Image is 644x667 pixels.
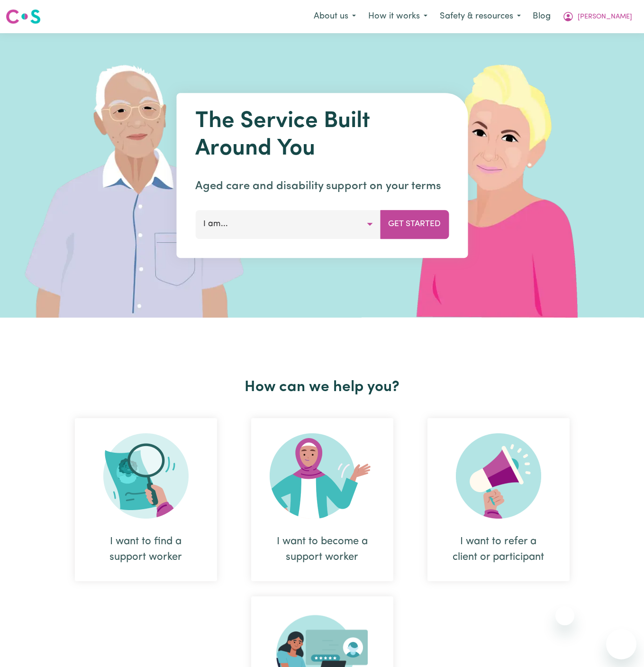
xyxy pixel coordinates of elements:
[606,629,636,659] iframe: Button to launch messaging window
[450,534,547,565] div: I want to refer a client or participant
[578,12,632,22] span: [PERSON_NAME]
[434,7,527,27] button: Safety & resources
[195,210,381,238] button: I am...
[527,6,556,27] a: Blog
[274,534,371,565] div: I want to become a support worker
[98,534,194,565] div: I want to find a support worker
[308,7,362,27] button: About us
[362,7,434,27] button: How it works
[251,418,393,581] div: I want to become a support worker
[58,378,587,396] h2: How can we help you?
[6,8,41,25] img: Careseekers logo
[270,433,375,519] img: Become Worker
[103,433,189,519] img: Search
[456,433,541,519] img: Refer
[195,178,449,195] p: Aged care and disability support on your terms
[555,606,574,625] iframe: Close message
[6,6,41,27] a: Careseekers logo
[75,418,217,581] div: I want to find a support worker
[556,7,638,27] button: My Account
[427,418,570,581] div: I want to refer a client or participant
[195,108,449,163] h1: The Service Built Around You
[380,210,449,238] button: Get Started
